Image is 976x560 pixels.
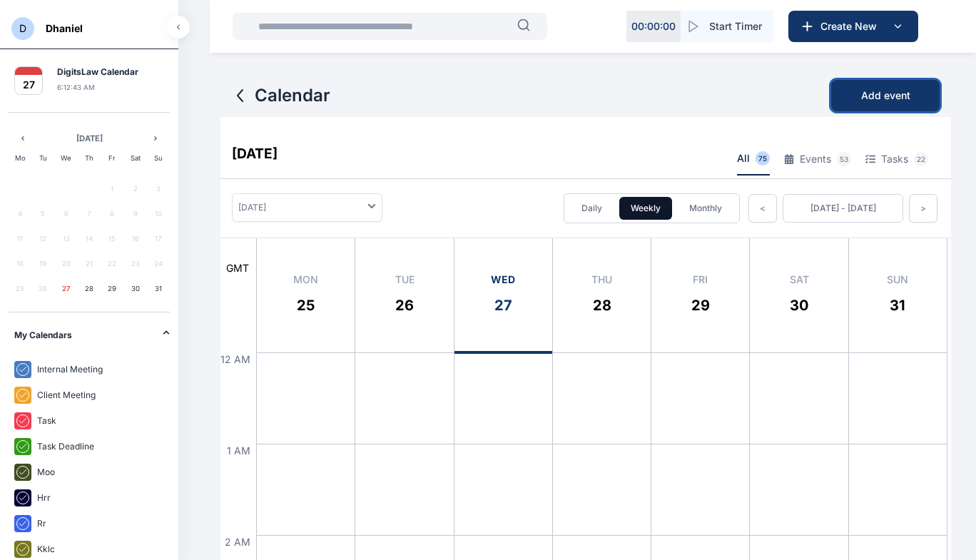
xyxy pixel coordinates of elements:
[355,273,453,287] span: Tue
[16,282,24,296] time: 25
[86,232,93,246] time: 14
[756,151,770,166] span: 75
[155,207,162,221] time: 10
[85,282,93,296] time: 28
[101,203,123,225] button: 8
[681,11,773,42] button: Start Timer
[750,273,848,287] span: Sat
[849,273,947,287] span: Sun
[78,228,101,250] button: 14
[155,282,162,296] time: 31
[14,330,163,341] h2: My Calendars
[651,295,749,315] span: 29
[783,194,903,223] div: [DATE] - [DATE]
[78,253,101,275] button: 21
[788,11,918,42] button: Create New
[39,232,46,246] time: 12
[55,278,78,300] button: 27
[132,232,139,246] time: 16
[553,273,651,287] span: Thu
[11,17,34,40] span: D
[14,312,170,352] div: My Calendars
[76,131,103,146] p: [DATE]
[255,84,330,107] span: Calendar
[124,278,147,300] button: 30
[849,295,947,315] span: 31
[154,257,163,271] time: 24
[101,228,123,250] button: 15
[861,88,910,103] span: Add event
[37,364,103,375] span: Internal Meeting
[678,197,733,220] button: Monthly
[110,207,114,221] time: 8
[750,295,848,315] span: 30
[865,151,928,175] button: Tasks22
[131,282,140,296] time: 30
[553,295,651,315] span: 28
[46,21,83,36] span: Dhaniel
[101,150,123,167] div: Fr
[837,152,851,166] span: 53
[909,194,937,223] button: >
[133,207,138,221] time: 9
[737,151,770,175] button: All75
[37,390,96,401] span: Client Meeting
[108,232,116,246] time: 15
[709,19,762,34] span: Start Timer
[9,203,31,225] button: 4
[37,518,46,529] span: rr
[831,80,940,111] button: Add event
[62,257,71,271] time: 20
[147,203,170,225] button: 10
[257,295,355,315] span: 25
[124,178,147,200] button: 2
[9,253,31,275] button: 18
[815,19,889,34] span: Create New
[111,182,113,196] time: 1
[147,150,170,167] div: Su
[86,257,93,271] time: 21
[133,182,138,196] time: 2
[64,207,68,221] time: 6
[131,257,140,271] time: 23
[147,278,170,300] button: 31
[9,228,31,250] button: 11
[619,197,672,220] button: Weekly
[124,203,147,225] button: 9
[18,207,22,221] time: 4
[37,492,51,504] span: hrr
[62,282,71,296] time: 27
[631,19,676,34] p: 00 : 00 : 00
[31,253,54,275] button: 19
[78,150,101,167] div: Th
[31,278,54,300] button: 26
[147,178,170,200] button: 3
[124,228,147,250] button: 16
[220,261,256,352] div: GMT
[63,232,70,246] time: 13
[748,194,777,223] button: <
[15,75,42,94] div: 27
[124,253,147,275] button: 23
[147,253,170,275] button: 24
[55,203,78,225] button: 6
[37,415,56,427] span: Task
[78,278,101,300] button: 28
[9,278,31,300] button: 25
[220,352,256,444] div: 12 AM
[454,273,552,287] span: Wed
[914,152,928,166] span: 22
[108,282,116,296] time: 29
[37,467,55,478] span: moo
[238,202,376,213] span: [DATE]
[31,228,54,250] button: 12
[156,182,161,196] time: 3
[784,151,851,175] button: Events53
[155,232,161,246] time: 17
[232,146,278,161] div: [DATE]
[355,295,453,315] span: 26
[123,150,146,167] div: Sat
[78,203,101,225] button: 7
[257,273,355,287] span: Mon
[108,257,116,271] time: 22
